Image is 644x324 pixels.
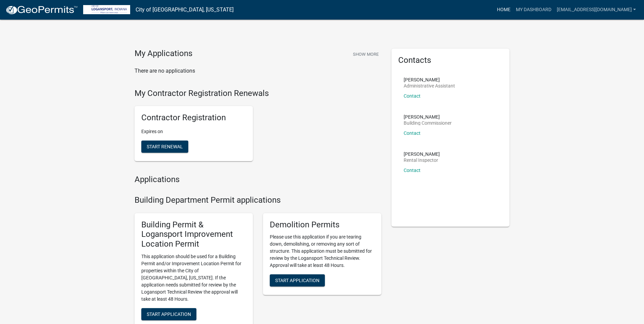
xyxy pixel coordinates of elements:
[141,253,246,303] p: This application should be used for a Building Permit and/or Improvement Location Permit for prop...
[275,278,319,283] span: Start Application
[83,5,130,14] img: City of Logansport, Indiana
[398,55,503,65] h5: Contacts
[404,83,455,88] p: Administrative Assistant
[135,89,381,98] h4: My Contractor Registration Renewals
[270,220,375,230] h5: Demolition Permits
[404,93,421,99] a: Contact
[404,115,452,119] p: [PERSON_NAME]
[513,3,554,16] a: My Dashboard
[404,121,452,125] p: Building Commissioner
[270,274,325,286] button: Start Application
[404,158,440,163] p: Rental Inspector
[404,77,455,82] p: [PERSON_NAME]
[135,195,381,205] h4: Building Department Permit applications
[135,89,381,167] wm-registration-list-section: My Contractor Registration Renewals
[135,49,192,59] h4: My Applications
[270,233,375,269] p: Please use this application if you are tearing down, demolishing, or removing any sort of structu...
[404,152,440,156] p: [PERSON_NAME]
[135,175,381,184] h4: Applications
[135,67,381,75] p: There are no applications
[141,220,246,249] h5: Building Permit & Logansport Improvement Location Permit
[141,308,196,320] button: Start Application
[136,4,234,16] a: City of [GEOGRAPHIC_DATA], [US_STATE]
[404,168,421,173] a: Contact
[141,141,188,153] button: Start Renewal
[494,3,513,16] a: Home
[554,3,639,16] a: [EMAIL_ADDRESS][DOMAIN_NAME]
[404,130,421,136] a: Contact
[147,311,191,317] span: Start Application
[141,128,246,135] p: Expires on
[350,49,381,60] button: Show More
[141,113,246,123] h5: Contractor Registration
[147,144,183,149] span: Start Renewal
